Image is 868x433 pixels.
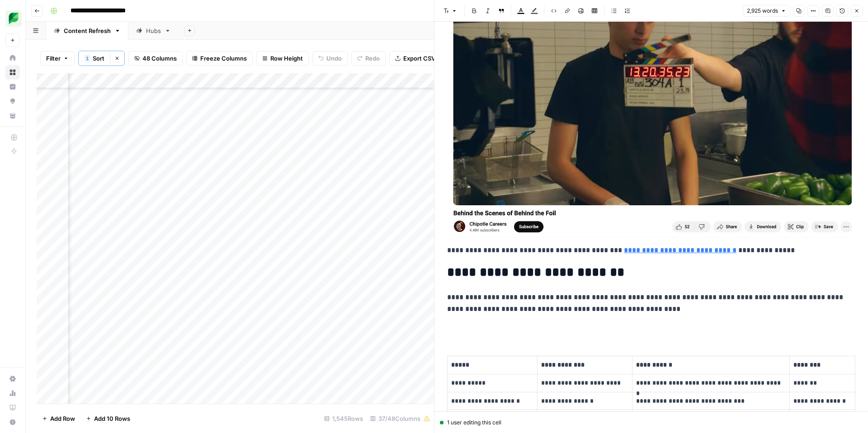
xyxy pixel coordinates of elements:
[200,54,247,63] span: Freeze Columns
[5,400,20,415] a: Learning Hub
[142,54,177,63] span: 48 Columns
[5,372,20,386] a: Settings
[40,51,75,66] button: Filter
[5,51,20,65] a: Home
[351,51,386,66] button: Redo
[5,10,22,27] img: SproutSocial Logo
[79,51,110,66] button: 1Sort
[46,22,128,40] a: Content Refresh
[5,415,20,429] button: Help + Support
[321,411,367,426] div: 1,545 Rows
[747,7,778,15] span: 2,925 words
[85,55,90,62] div: 1
[37,411,80,426] button: Add Row
[5,94,20,108] a: Opportunities
[94,414,130,423] span: Add 10 Rows
[50,414,75,423] span: Add Row
[389,51,441,66] button: Export CSV
[440,419,863,427] div: 1 user editing this cell
[186,51,253,66] button: Freeze Columns
[5,108,20,123] a: Your Data
[326,54,342,63] span: Undo
[86,55,89,62] span: 1
[128,51,183,66] button: 48 Columns
[46,54,61,63] span: Filter
[403,54,435,63] span: Export CSV
[365,54,380,63] span: Redo
[93,54,104,63] span: Sort
[367,411,434,426] div: 37/48 Columns
[5,7,20,30] button: Workspace: SproutSocial
[128,22,179,40] a: Hubs
[146,26,161,35] div: Hubs
[270,54,303,63] span: Row Height
[5,80,20,94] a: Insights
[5,65,20,80] a: Browse
[256,51,309,66] button: Row Height
[80,411,136,426] button: Add 10 Rows
[5,386,20,400] a: Usage
[743,5,790,17] button: 2,925 words
[312,51,348,66] button: Undo
[64,26,111,35] div: Content Refresh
